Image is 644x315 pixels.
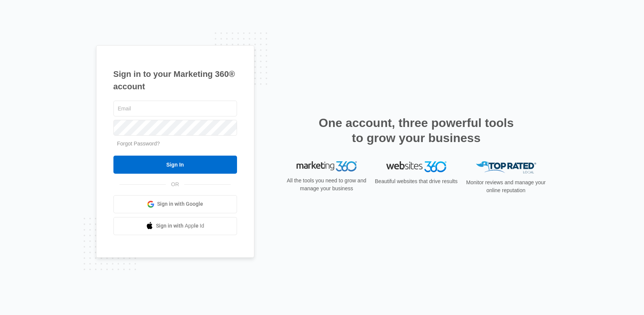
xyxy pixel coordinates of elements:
p: All the tools you need to grow and manage your business [285,177,369,193]
a: Sign in with Apple Id [113,217,237,235]
input: Sign In [113,156,237,174]
span: OR [166,180,184,188]
a: Forgot Password? [117,141,160,147]
h2: One account, three powerful tools to grow your business [317,115,516,145]
span: Sign in with Apple Id [156,222,204,230]
input: Email [113,101,237,116]
p: Monitor reviews and manage your online reputation [464,179,548,194]
img: Marketing 360 [297,161,357,172]
img: Top Rated Local [476,161,536,174]
img: Websites 360 [386,161,447,172]
h1: Sign in to your Marketing 360® account [113,68,237,93]
p: Beautiful websites that drive results [374,177,459,185]
span: Sign in with Google [157,200,203,208]
a: Sign in with Google [113,195,237,213]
